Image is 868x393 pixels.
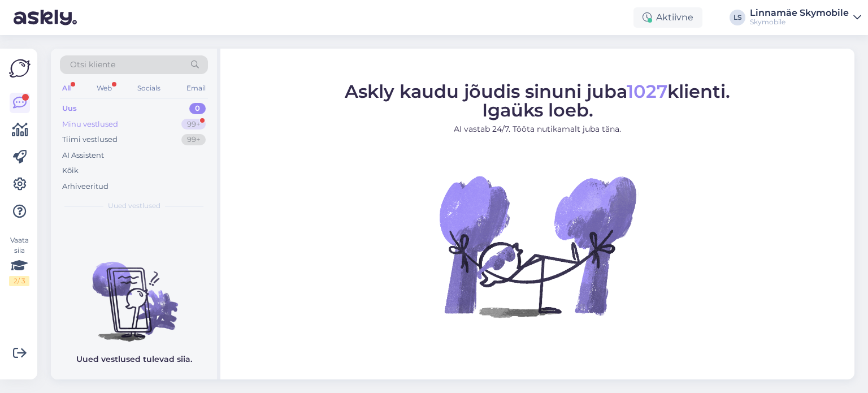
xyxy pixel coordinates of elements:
div: Socials [135,81,163,96]
span: Otsi kliente [70,59,115,71]
div: LS [730,10,745,25]
span: Askly kaudu jõudis sinuni juba klienti. Igaüks loeb. [345,80,730,121]
img: No Chat active [436,144,639,348]
div: 0 [189,103,206,114]
div: Tiimi vestlused [62,134,118,145]
div: Aktiivne [633,7,702,28]
span: 1027 [627,80,667,102]
div: All [60,81,73,96]
div: Web [94,81,114,96]
span: Uued vestlused [108,201,160,211]
div: Arhiveeritud [62,181,108,192]
p: Uued vestlused tulevad siia. [76,353,192,365]
a: Linnamäe SkymobileSkymobile [750,8,861,27]
p: AI vastab 24/7. Tööta nutikamalt juba täna. [345,123,730,135]
div: Vaata siia [9,235,29,286]
div: Email [184,81,208,96]
div: Linnamäe Skymobile [750,8,849,18]
div: Uus [62,103,77,114]
div: Kõik [62,165,79,176]
img: Askly Logo [9,58,31,79]
img: No chats [51,241,217,343]
div: Minu vestlused [62,119,118,130]
div: AI Assistent [62,150,104,161]
div: Skymobile [750,18,849,27]
div: 99+ [181,134,206,145]
div: 99+ [181,119,206,130]
div: 2 / 3 [9,276,29,286]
